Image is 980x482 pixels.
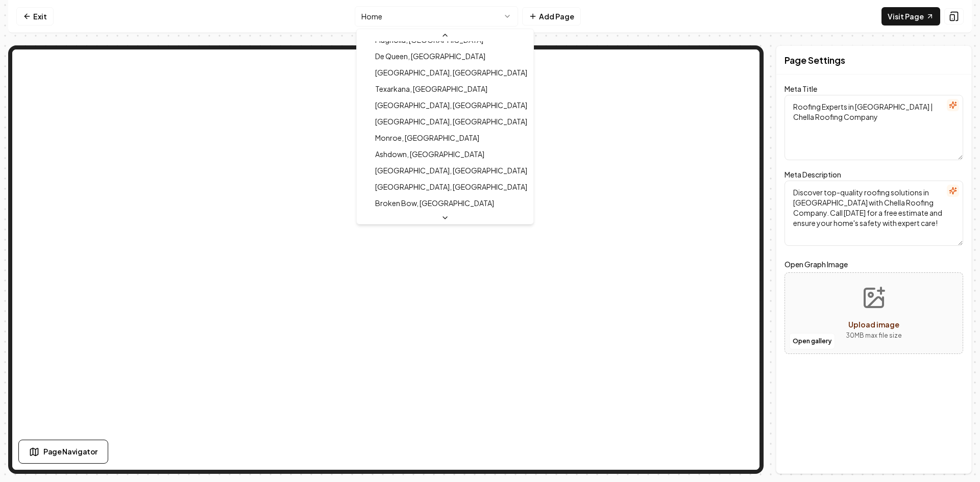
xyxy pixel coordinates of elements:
span: [GEOGRAPHIC_DATA], [GEOGRAPHIC_DATA] [375,67,527,78]
span: [GEOGRAPHIC_DATA], [GEOGRAPHIC_DATA] [375,100,527,110]
span: Ashdown, [GEOGRAPHIC_DATA] [375,149,484,159]
span: Texarkana, [GEOGRAPHIC_DATA] [375,84,487,94]
span: [GEOGRAPHIC_DATA], [GEOGRAPHIC_DATA] [375,116,527,126]
span: [GEOGRAPHIC_DATA], [GEOGRAPHIC_DATA] [375,165,527,175]
span: Monroe, [GEOGRAPHIC_DATA] [375,133,479,143]
span: Broken Bow, [GEOGRAPHIC_DATA] [375,198,494,208]
span: De Queen, [GEOGRAPHIC_DATA] [375,51,485,61]
span: [GEOGRAPHIC_DATA], [GEOGRAPHIC_DATA] [375,182,527,192]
